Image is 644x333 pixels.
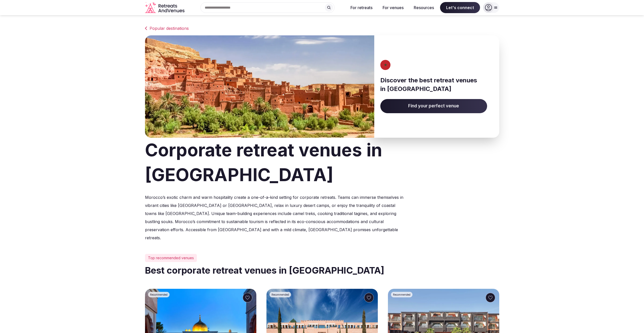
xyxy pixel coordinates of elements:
a: Visit the homepage [145,2,185,13]
div: Recommended [391,292,412,297]
h3: Discover the best retreat venues in [GEOGRAPHIC_DATA] [380,76,487,93]
p: Morocco’s exotic charm and warm hospitality create a one-of-a-kind setting for corporate retreats... [145,193,404,242]
img: Morocco's flag [379,60,392,70]
a: Find your perfect venue [380,99,487,113]
button: Resources [410,2,438,13]
img: Banner image for Morocco representative of the country [145,35,374,138]
h1: Corporate retreat venues in [GEOGRAPHIC_DATA] [145,138,499,187]
h2: Best corporate retreat venues in [GEOGRAPHIC_DATA] [145,264,499,277]
div: Top recommended venues [145,254,197,262]
a: Popular destinations [145,25,499,31]
span: Recommended [393,293,410,296]
span: Let's connect [440,2,480,13]
div: Recommended [148,292,170,297]
button: For retreats [346,2,377,13]
span: Recommended [150,293,168,296]
svg: Retreats and Venues company logo [145,2,185,13]
button: For venues [379,2,408,13]
div: Recommended [269,292,291,297]
span: Recommended [272,293,289,296]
